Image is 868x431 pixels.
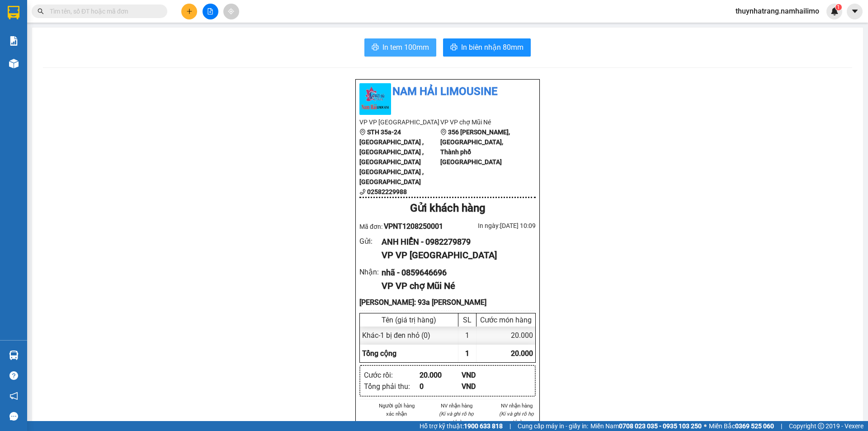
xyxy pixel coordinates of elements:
[372,43,379,52] span: printer
[851,7,859,15] span: caret-down
[443,38,531,57] button: printerIn biên nhận 80mm
[359,117,440,127] li: VP VP [GEOGRAPHIC_DATA]
[364,369,420,381] div: Cước rồi :
[9,412,18,421] span: message
[590,421,702,431] span: Miền Nam
[420,421,503,431] span: Hỗ trợ kỹ thuật:
[830,7,839,15] img: icon-new-feature
[439,411,474,425] i: (Kí và ghi rõ họ tên)
[835,4,842,10] sup: 1
[359,83,391,115] img: logo.jpg
[818,423,824,429] span: copyright
[461,42,524,53] span: In biên nhận 80mm
[359,83,536,100] li: Nam Hải Limousine
[837,4,840,10] span: 1
[450,43,458,52] span: printer
[382,279,528,293] div: VP VP chợ Mũi Né
[440,129,447,135] span: environment
[709,421,774,431] span: Miền Bắc
[781,421,782,431] span: |
[461,316,474,324] div: SL
[499,411,534,425] i: (Kí và ghi rõ họ tên)
[448,221,536,231] div: In ngày: [DATE] 10:09
[359,189,366,195] span: phone
[511,349,533,358] span: 20.000
[458,327,476,344] div: 1
[364,38,436,57] button: printerIn tem 100mm
[382,266,528,279] div: nhã - 0859646696
[476,327,535,344] div: 20.000
[359,236,382,247] div: Gửi :
[420,381,462,392] div: 0
[619,422,702,430] strong: 0708 023 035 - 0935 103 250
[359,128,424,185] b: STH 35a-24 [GEOGRAPHIC_DATA] , [GEOGRAPHIC_DATA] , [GEOGRAPHIC_DATA] [GEOGRAPHIC_DATA] , [GEOGRAP...
[384,222,443,231] span: VPNT1208250001
[518,421,588,431] span: Cung cấp máy in - giấy in:
[362,349,396,358] span: Tổng cộng
[9,371,18,380] span: question-circle
[497,402,536,410] li: NV nhận hàng
[207,8,213,14] span: file-add
[479,316,533,324] div: Cước món hàng
[223,4,239,19] button: aim
[9,350,19,360] img: warehouse-icon
[359,200,536,217] div: Gửi khách hàng
[728,5,826,17] span: thuynhatrang.namhailimo
[735,422,774,430] strong: 0369 525 060
[440,117,521,127] li: VP VP chợ Mũi Né
[462,369,504,381] div: VND
[377,402,416,418] li: Người gửi hàng xác nhận
[382,248,528,262] div: VP VP [GEOGRAPHIC_DATA]
[359,221,448,232] div: Mã đơn:
[704,424,707,428] span: ⚪️
[382,236,528,248] div: ANH HIỂN - 0982279879
[420,369,462,381] div: 20.000
[38,8,44,14] span: search
[228,8,234,14] span: aim
[440,128,510,166] b: 356 [PERSON_NAME], [GEOGRAPHIC_DATA], Thành phố [GEOGRAPHIC_DATA]
[181,4,197,19] button: plus
[364,381,420,392] div: Tổng phải thu :
[203,4,218,19] button: file-add
[359,129,366,135] span: environment
[8,6,19,19] img: logo-vxr
[186,8,193,14] span: plus
[462,381,504,392] div: VND
[9,59,19,68] img: warehouse-icon
[847,4,863,19] button: caret-down
[438,402,476,410] li: NV nhận hàng
[362,331,430,340] span: Khác - 1 bị đen nhỏ (0)
[50,6,156,16] input: Tìm tên, số ĐT hoặc mã đơn
[382,42,429,53] span: In tem 100mm
[464,422,503,430] strong: 1900 633 818
[362,316,456,324] div: Tên (giá trị hàng)
[9,36,19,46] img: solution-icon
[9,392,18,400] span: notification
[359,297,536,308] div: [PERSON_NAME]: 93a [PERSON_NAME]
[509,421,511,431] span: |
[465,349,469,358] span: 1
[367,188,407,195] b: 02582229988
[359,266,382,278] div: Nhận :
